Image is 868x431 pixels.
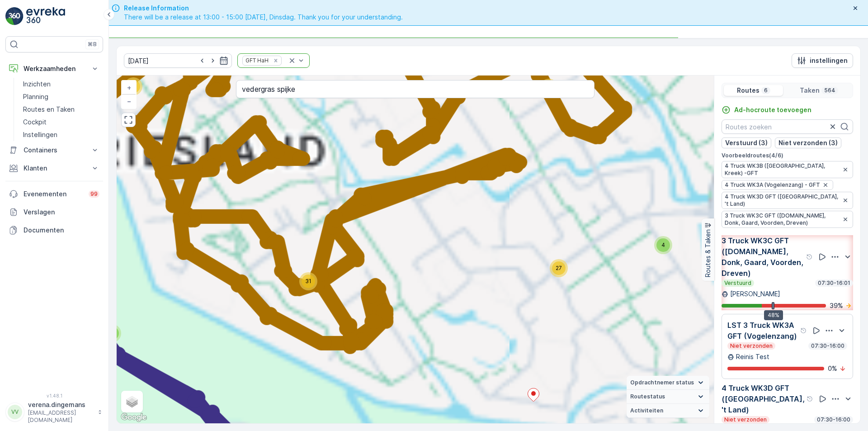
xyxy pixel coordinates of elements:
div: VV [8,405,22,419]
p: Inzichten [23,80,51,89]
a: In zoomen [122,81,136,95]
p: 6 [763,87,769,94]
input: Zoek naar taken of een locatie [236,80,594,98]
img: Google [119,412,149,423]
summary: Opdrachtnemer status [627,376,709,390]
p: 07:30-16:00 [810,342,845,350]
summary: Activiteiten [627,404,709,418]
span: There will be a release at 13:00 - 15:00 [DATE], Dinsdag. Thank you for your understanding. [124,13,403,22]
div: GFT HaH [243,56,270,65]
p: ⌘B [88,41,97,48]
p: Verstuurd [723,279,752,287]
span: 4 [661,242,665,248]
button: Werkzaamheden [5,60,103,78]
button: instellingen [792,53,853,68]
p: Cockpit [23,118,47,127]
p: Routes [737,86,759,95]
span: v 1.48.1 [5,393,103,398]
input: Routes zoeken [722,119,853,134]
summary: Routestatus [627,390,709,404]
span: Opdrachtnemer status [630,379,694,386]
div: 37 [124,77,142,95]
p: Werkzaamheden [24,64,85,73]
span: − [127,97,132,105]
span: 4 Truck WK3B ([GEOGRAPHIC_DATA], Kreek) -GFT [725,162,840,177]
span: 4 Truck WK3D GFT ([GEOGRAPHIC_DATA], 't Land) [725,193,840,208]
div: 27 [550,259,568,277]
div: 4 [654,236,672,254]
span: 31 [305,278,311,284]
p: Evenementen [24,189,83,199]
p: 07:30-16:01 [817,279,851,287]
button: Klanten [5,159,103,177]
p: 39 % [830,301,843,310]
p: LST 3 Truck WK3A GFT (Vogelenzang) [727,320,798,341]
a: Verslagen [5,203,103,221]
p: Routes en Taken [23,105,75,114]
img: logo [5,7,24,25]
p: instellingen [810,56,848,65]
div: help tooltippictogram [807,395,814,403]
span: Release Information [124,4,403,13]
button: VVverena.dingemans[EMAIL_ADDRESS][DOMAIN_NAME] [5,400,103,424]
a: Planning [19,90,103,103]
p: Niet verzonden [723,416,768,423]
p: Instellingen [23,130,57,139]
p: verena.dingemans [28,400,93,409]
p: Klanten [24,164,85,173]
button: Verstuurd (3) [722,137,771,148]
p: 99 [90,190,98,198]
a: Uitzoomen [122,95,136,108]
p: 07:30-16:00 [816,416,851,423]
span: 4 Truck WK3A (Vogelenzang) - GFT [725,181,820,189]
p: [EMAIL_ADDRESS][DOMAIN_NAME] [28,409,93,424]
div: 17 [540,79,558,97]
p: Reinis Test [736,352,769,361]
a: Dit gebied openen in Google Maps (er wordt een nieuw venster geopend) [119,412,149,423]
p: Planning [23,92,48,101]
p: Ad-hocroute toevoegen [734,105,811,114]
button: Containers [5,141,103,159]
div: 31 [299,272,317,290]
a: Instellingen [19,128,103,141]
a: Evenementen99 [5,185,103,203]
img: logo_light-DOdMpM7g.png [26,7,65,25]
p: Documenten [24,226,99,235]
div: help tooltippictogram [800,327,807,334]
span: 3 Truck WK3C GFT ([DOMAIN_NAME], Donk, Gaard, Voorden, Dreven) [725,212,840,227]
div: help tooltippictogram [806,253,813,260]
p: Verstuurd (3) [725,138,768,147]
div: 48% [764,310,783,320]
p: [PERSON_NAME] [730,289,780,298]
a: Layers [122,392,142,412]
p: Niet verzonden [729,342,774,350]
p: 564 [823,87,836,94]
button: Niet verzonden (3) [775,137,841,148]
a: Documenten [5,221,103,239]
p: Containers [24,146,85,155]
span: Routestatus [630,393,665,400]
div: Remove GFT HaH [271,57,281,64]
p: Routes & Taken [703,229,712,277]
a: Ad-hocroute toevoegen [722,105,811,114]
p: 4 Truck WK3D GFT ([GEOGRAPHIC_DATA], 't Land) [722,383,805,415]
p: 0 % [828,364,837,373]
a: Inzichten [19,78,103,90]
a: Cockpit [19,116,103,128]
p: 3 Truck WK3C GFT ([DOMAIN_NAME], Donk, Gaard, Voorden, Dreven) [722,235,804,279]
a: Routes en Taken [19,103,103,116]
input: dd/mm/yyyy [124,53,232,68]
p: Niet verzonden (3) [778,138,838,147]
p: Verslagen [24,208,99,217]
p: Taken [800,86,820,95]
p: Voorbeeldroutes ( 4 / 6 ) [722,152,853,159]
span: + [127,84,131,91]
span: 27 [556,265,562,271]
span: Activiteiten [630,407,663,414]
